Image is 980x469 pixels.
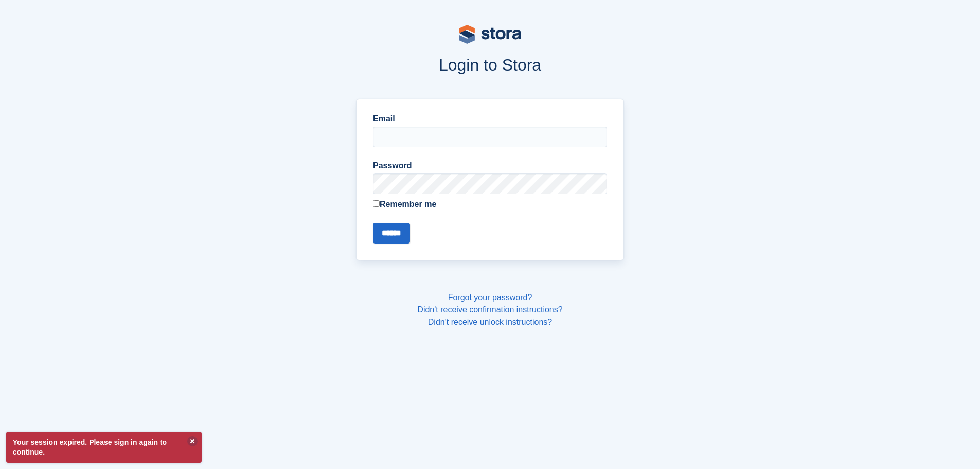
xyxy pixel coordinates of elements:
input: Remember me [373,200,380,207]
img: stora-logo-53a41332b3708ae10de48c4981b4e9114cc0af31d8433b30ea865607fb682f29.svg [459,25,521,44]
p: Your session expired. Please sign in again to continue. [6,432,202,463]
a: Forgot your password? [448,293,532,302]
label: Email [373,113,607,125]
label: Remember me [373,198,607,211]
label: Password [373,160,607,172]
a: Didn't receive unlock instructions? [428,318,552,326]
h1: Login to Stora [160,56,821,74]
a: Didn't receive confirmation instructions? [417,305,562,314]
